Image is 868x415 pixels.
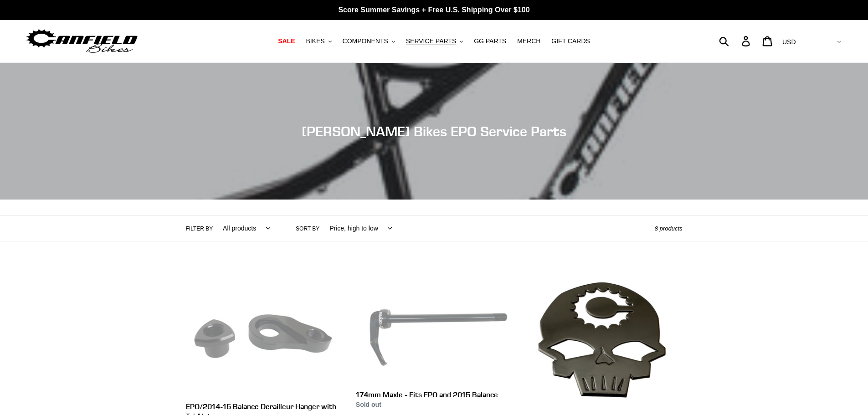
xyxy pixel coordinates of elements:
a: SALE [273,35,299,47]
button: SERVICE PARTS [401,35,467,47]
span: 8 products [655,225,683,232]
span: SERVICE PARTS [406,37,456,45]
label: Sort by [296,225,319,233]
button: COMPONENTS [338,35,400,47]
a: GIFT CARDS [547,35,595,47]
span: COMPONENTS [343,37,388,45]
label: Filter by [186,225,213,233]
img: Canfield Bikes [25,27,139,56]
span: GIFT CARDS [551,37,590,45]
span: [PERSON_NAME] Bikes EPO Service Parts [302,123,566,139]
span: SALE [278,37,295,45]
input: Search [724,31,747,51]
span: MERCH [517,37,540,45]
a: MERCH [513,35,545,47]
span: GG PARTS [474,37,506,45]
span: BIKES [306,37,324,45]
button: BIKES [301,35,336,47]
a: GG PARTS [469,35,511,47]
